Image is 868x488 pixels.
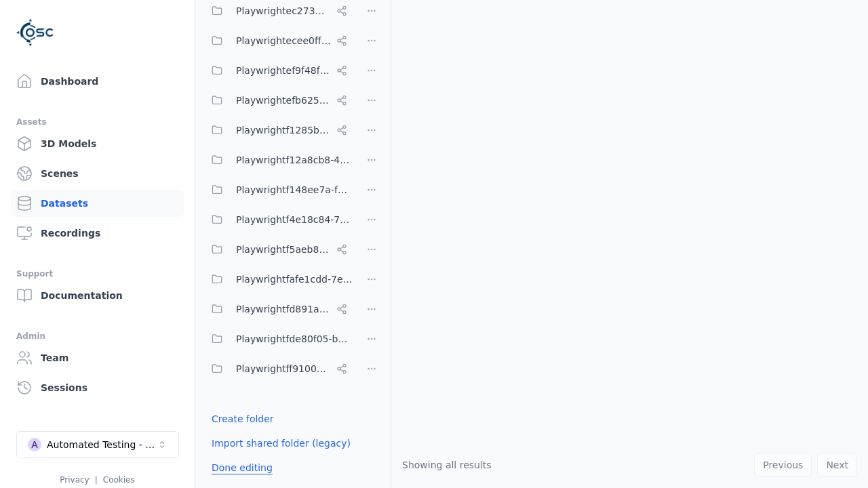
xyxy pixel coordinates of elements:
button: Create folder [203,407,282,431]
a: Create folder [212,412,274,426]
span: Playwrightfafe1cdd-7eb2-4390-bfe1-ed4773ecffac [236,271,353,287]
span: Playwrightfd891aa9-817c-4b53-b4a5-239ad8786b13 [236,301,331,317]
a: Scenes [11,160,184,187]
div: Automated Testing - Playwright [47,438,157,451]
a: Dashboard [11,68,184,95]
button: Playwrightef9f48f5-132c-420e-ba19-65a3bd8c2253 [203,57,353,84]
a: Recordings [11,220,184,247]
span: Playwrightec273ffb-61ea-45e5-a16f-f2326c02251a [236,3,331,19]
button: Playwrightf4e18c84-7c7e-4c28-bfa4-7be69262452c [203,206,353,233]
button: Playwrightf148ee7a-f6f0-478b-8659-42bd4a5eac88 [203,176,353,203]
span: Playwrightfde80f05-b70d-4104-ad1c-b71865a0eedf [236,331,353,347]
button: Playwrightfd891aa9-817c-4b53-b4a5-239ad8786b13 [203,296,353,323]
button: Select a workspace [16,431,179,458]
a: Documentation [11,282,184,309]
span: Playwrightef9f48f5-132c-420e-ba19-65a3bd8c2253 [236,62,331,79]
span: Playwrightf5aeb831-9105-46b5-9a9b-c943ac435ad3 [236,241,331,258]
span: Playwrightf1285bef-0e1f-4916-a3c2-d80ed4e692e1 [236,122,331,138]
a: Team [11,344,184,371]
button: Playwrightf1285bef-0e1f-4916-a3c2-d80ed4e692e1 [203,117,353,144]
button: Playwrightecee0ff0-2df5-41ca-bc9d-ef70750fb77f [203,27,353,54]
span: Playwrightefb6251a-f72e-4cb7-bc11-185fbdc8734c [236,92,331,108]
button: Import shared folder (legacy) [203,431,359,455]
span: Playwrightff910033-c297-413c-9627-78f34a067480 [236,361,331,377]
button: Playwrightf5aeb831-9105-46b5-9a9b-c943ac435ad3 [203,236,353,263]
span: Playwrightf4e18c84-7c7e-4c28-bfa4-7be69262452c [236,211,353,228]
button: Playwrightfafe1cdd-7eb2-4390-bfe1-ed4773ecffac [203,266,353,293]
a: Datasets [11,190,184,217]
a: Sessions [11,374,184,401]
button: Playwrightfde80f05-b70d-4104-ad1c-b71865a0eedf [203,325,353,352]
button: Playwrightff910033-c297-413c-9627-78f34a067480 [203,355,353,382]
div: Support [16,266,178,282]
a: Cookies [103,475,135,485]
span: Playwrightecee0ff0-2df5-41ca-bc9d-ef70750fb77f [236,33,331,49]
div: Admin [16,328,178,344]
a: Privacy [60,475,89,485]
span: Showing all results [402,460,492,470]
span: Playwrightf12a8cb8-44f5-4bf0-b292-721ddd8e7e42 [236,152,353,168]
button: Playwrightefb6251a-f72e-4cb7-bc11-185fbdc8734c [203,87,353,114]
div: A [28,438,41,451]
span: Playwrightf148ee7a-f6f0-478b-8659-42bd4a5eac88 [236,182,353,198]
a: 3D Models [11,130,184,157]
img: Logo [16,14,54,52]
a: Import shared folder (legacy) [212,436,351,450]
button: Playwrightf12a8cb8-44f5-4bf0-b292-721ddd8e7e42 [203,146,353,174]
div: Assets [16,114,178,130]
span: | [95,475,98,485]
button: Done editing [203,455,281,480]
